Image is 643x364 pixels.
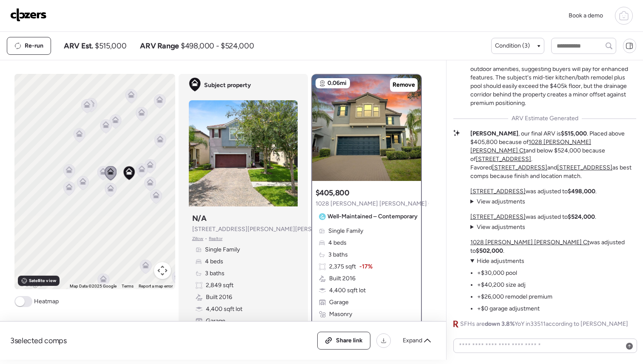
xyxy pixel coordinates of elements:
[492,164,547,171] a: [STREET_ADDRESS]
[205,245,240,254] span: Single Family
[329,286,366,295] span: 4,400 sqft lot
[470,257,552,265] summary: Hide adjustments
[328,239,347,247] span: 4 beds
[17,278,45,289] img: Google
[403,336,422,345] span: Expand
[477,293,552,301] li: +$26,000 remodel premium
[10,8,47,22] img: Logo
[192,235,204,242] span: Zillow
[476,247,503,254] strong: $502,000
[206,317,225,325] span: Garage
[561,130,587,137] strong: $515,000
[206,305,242,313] span: 4,400 sqft lot
[470,130,518,137] strong: [PERSON_NAME]
[204,81,251,90] span: Subject property
[393,81,415,89] span: Remove
[569,12,603,19] span: Book a demo
[470,223,525,231] summary: View adjustments
[17,278,45,289] a: Open this area in Google Maps (opens a new window)
[470,130,636,181] p: , our final ARV is . Placed above $405,800 because of and below $524,000 because of . Favored and...
[568,213,595,220] strong: $524,000
[495,42,530,50] span: Condition (3)
[34,297,59,306] span: Heatmap
[95,41,126,51] span: $515,000
[327,79,347,87] span: 0.06mi
[568,188,595,195] strong: $498,000
[460,320,628,328] span: SFHs are YoY in 33511 according to [PERSON_NAME]
[316,188,350,198] h3: $405,800
[336,336,363,345] span: Share link
[70,284,117,288] span: Map Data ©2025 Google
[476,155,531,163] a: [STREET_ADDRESS]
[64,41,93,51] span: ARV Est.
[140,41,179,51] span: ARV Range
[328,227,363,235] span: Single Family
[122,284,134,288] a: Terms (opens in new tab)
[206,281,233,290] span: 2,849 sqft
[205,235,207,242] span: •
[485,320,515,327] span: down 3.8%
[470,213,596,221] p: was adjusted to .
[154,262,171,279] button: Map camera controls
[205,269,225,278] span: 3 baths
[470,138,591,154] a: 1028 [PERSON_NAME] [PERSON_NAME] Ct
[477,223,525,231] span: View adjustments
[470,187,597,196] p: was adjusted to .
[359,262,373,271] span: -17%
[209,235,222,242] span: Realtor
[181,41,254,51] span: $498,000 - $524,000
[329,298,349,307] span: Garage
[477,257,524,265] span: Hide adjustments
[470,48,636,107] p: What's interesting is the $524k sale commanded a premium for upgraded outdoor amenities, suggesti...
[470,198,525,206] summary: View adjustments
[192,225,343,234] span: [STREET_ADDRESS][PERSON_NAME][PERSON_NAME]
[470,188,526,195] a: [STREET_ADDRESS]
[10,336,67,346] span: 3 selected comps
[557,164,612,171] a: [STREET_ADDRESS]
[477,198,525,205] span: View adjustments
[25,42,43,50] span: Re-run
[29,277,56,284] span: Satellite view
[477,269,517,277] li: +$30,000 pool
[470,238,636,255] p: was adjusted to .
[206,293,232,302] span: Built 2016
[512,114,578,123] span: ARV Estimate Generated
[329,274,356,283] span: Built 2016
[327,212,418,221] span: Well-Maintained – Contemporary
[139,284,173,288] a: Report a map error
[329,310,352,319] span: Masonry
[192,213,207,223] h3: N/A
[477,281,526,289] li: +$40,200 size adj
[329,262,356,271] span: 2,375 sqft
[470,213,526,220] a: [STREET_ADDRESS]
[316,200,435,208] span: 1028 [PERSON_NAME] [PERSON_NAME] Ct
[205,257,223,266] span: 4 beds
[477,305,540,313] li: +$0 garage adjustment
[470,239,589,246] a: 1028 [PERSON_NAME] [PERSON_NAME] Ct
[328,251,348,259] span: 3 baths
